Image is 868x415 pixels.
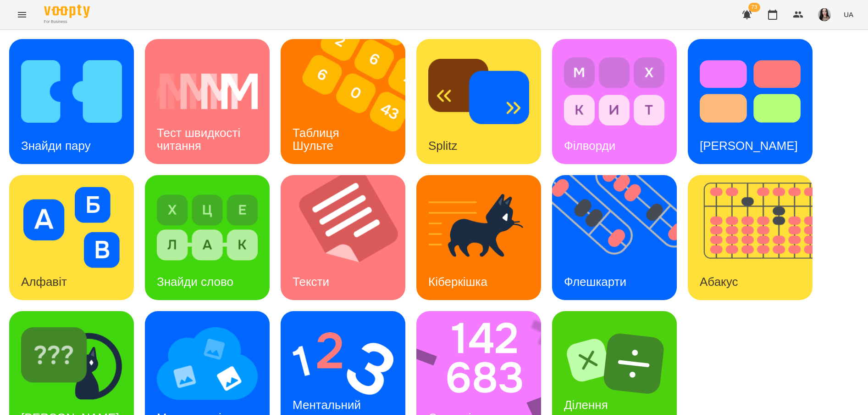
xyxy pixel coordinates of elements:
[552,175,677,300] a: ФлешкартиФлешкарти
[840,6,857,23] button: UA
[44,19,90,25] span: For Business
[281,39,405,164] a: Таблиця ШультеТаблиця Шульте
[700,139,798,153] h3: [PERSON_NAME]
[688,175,824,300] img: Абакус
[293,275,329,289] h3: Тексти
[157,323,258,404] img: Мнемотехніка
[428,187,529,268] img: Кіберкішка
[157,275,233,289] h3: Знайди слово
[552,175,688,300] img: Флешкарти
[428,275,487,289] h3: Кіберкішка
[293,323,393,404] img: Ментальний рахунок
[552,39,677,164] a: ФілвордиФілворди
[281,39,417,164] img: Таблиця Шульте
[700,275,738,289] h3: Абакус
[9,39,134,164] a: Знайди паруЗнайди пару
[416,39,541,164] a: SplitzSplitz
[157,187,258,268] img: Знайди слово
[688,175,813,300] a: АбакусАбакус
[145,39,270,164] a: Тест швидкості читанняТест швидкості читання
[416,175,541,300] a: КіберкішкаКіберкішка
[748,3,760,12] span: 73
[428,51,529,132] img: Splitz
[44,5,90,18] img: Voopty Logo
[700,51,801,132] img: Тест Струпа
[564,275,626,289] h3: Флешкарти
[21,51,122,132] img: Знайди пару
[21,275,67,289] h3: Алфавіт
[145,175,270,300] a: Знайди словоЗнайди слово
[21,323,122,404] img: Знайди Кіберкішку
[293,126,343,152] h3: Таблиця Шульте
[157,126,243,152] h3: Тест швидкості читання
[564,139,615,153] h3: Філворди
[688,39,813,164] a: Тест Струпа[PERSON_NAME]
[9,175,134,300] a: АлфавітАлфавіт
[281,175,417,300] img: Тексти
[157,51,258,132] img: Тест швидкості читання
[564,323,665,404] img: Ділення множення
[564,51,665,132] img: Філворди
[818,8,831,21] img: 23d2127efeede578f11da5c146792859.jpg
[428,139,458,153] h3: Splitz
[21,139,91,153] h3: Знайди пару
[11,4,33,26] button: Menu
[21,187,122,268] img: Алфавіт
[844,10,853,19] span: UA
[281,175,405,300] a: ТекстиТексти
